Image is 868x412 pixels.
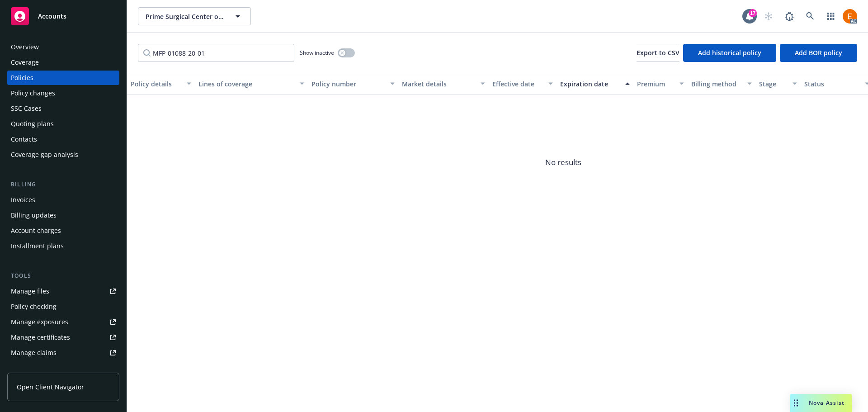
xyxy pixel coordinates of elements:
[637,48,679,57] span: Export to CSV
[557,73,633,95] button: Expiration date
[11,346,57,360] div: Manage claims
[11,330,70,345] div: Manage certificates
[7,4,119,29] a: Accounts
[11,193,35,207] div: Invoices
[790,394,852,412] button: Nova Assist
[7,223,119,238] a: Account charges
[11,55,39,70] div: Coverage
[7,101,119,116] a: SSC Cases
[759,79,787,89] div: Stage
[7,193,119,207] a: Invoices
[11,239,64,253] div: Installment plans
[402,79,475,89] div: Market details
[11,101,42,116] div: SSC Cases
[138,7,251,25] button: Prime Surgical Center of [GEOGRAPHIC_DATA], LLC
[809,399,844,407] span: Nova Assist
[7,208,119,223] a: Billing updates
[11,208,57,223] div: Billing updates
[138,44,294,62] input: Filter by keyword...
[7,239,119,253] a: Installment plans
[7,299,119,314] a: Policy checking
[7,180,119,189] div: Billing
[7,86,119,100] a: Policy changes
[749,9,757,17] div: 17
[7,117,119,131] a: Quoting plans
[11,284,49,298] div: Manage files
[780,44,857,62] button: Add BOR policy
[11,40,39,54] div: Overview
[780,7,798,25] a: Report a Bug
[300,49,334,57] span: Show inactive
[11,147,78,162] div: Coverage gap analysis
[7,147,119,162] a: Coverage gap analysis
[146,12,224,21] span: Prime Surgical Center of [GEOGRAPHIC_DATA], LLC
[198,79,294,89] div: Lines of coverage
[195,73,308,95] button: Lines of coverage
[688,73,755,95] button: Billing method
[691,79,742,89] div: Billing method
[759,7,778,25] a: Start snowing
[11,132,37,147] div: Contacts
[7,55,119,70] a: Coverage
[801,7,819,25] a: Search
[11,223,61,238] div: Account charges
[38,13,66,20] span: Accounts
[560,79,620,89] div: Expiration date
[489,73,557,95] button: Effective date
[7,361,119,375] a: Manage BORs
[131,79,181,89] div: Policy details
[804,79,859,89] div: Status
[308,73,398,95] button: Policy number
[127,73,195,95] button: Policy details
[11,315,68,329] div: Manage exposures
[7,346,119,360] a: Manage claims
[11,86,55,100] div: Policy changes
[17,382,84,392] span: Open Client Navigator
[7,132,119,147] a: Contacts
[7,330,119,345] a: Manage certificates
[7,315,119,329] a: Manage exposures
[795,48,842,57] span: Add BOR policy
[698,48,761,57] span: Add historical policy
[7,271,119,280] div: Tools
[11,361,53,375] div: Manage BORs
[11,117,54,131] div: Quoting plans
[11,299,57,314] div: Policy checking
[7,40,119,54] a: Overview
[311,79,385,89] div: Policy number
[398,73,489,95] button: Market details
[843,9,857,24] img: photo
[637,79,674,89] div: Premium
[790,394,802,412] div: Drag to move
[11,71,33,85] div: Policies
[7,284,119,298] a: Manage files
[637,44,679,62] button: Export to CSV
[492,79,543,89] div: Effective date
[633,73,688,95] button: Premium
[683,44,776,62] button: Add historical policy
[7,71,119,85] a: Policies
[822,7,840,25] a: Switch app
[755,73,801,95] button: Stage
